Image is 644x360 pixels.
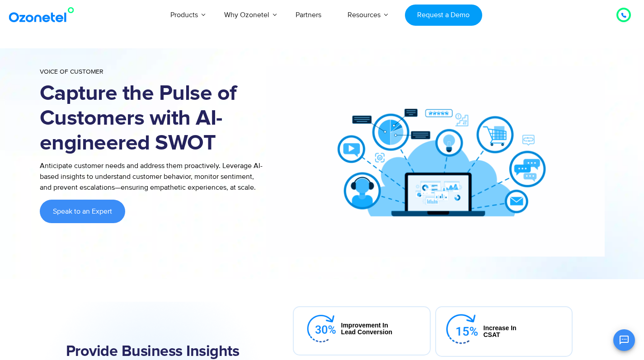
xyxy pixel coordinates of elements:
div: Improvement in lead conversion [341,322,393,336]
h1: Capture the Pulse of Customers with AI-engineered SWOT [40,81,266,156]
span: Speak to an Expert [53,208,112,215]
div: Increase in CSAT [484,325,517,338]
a: Request a Demo [405,5,482,26]
button: Open chat [613,329,635,351]
a: Speak to an Expert [40,200,125,223]
span: Voice of Customer [40,68,103,75]
p: Anticipate customer needs and address them proactively. Leverage AI-based insights to understand ... [40,160,266,193]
